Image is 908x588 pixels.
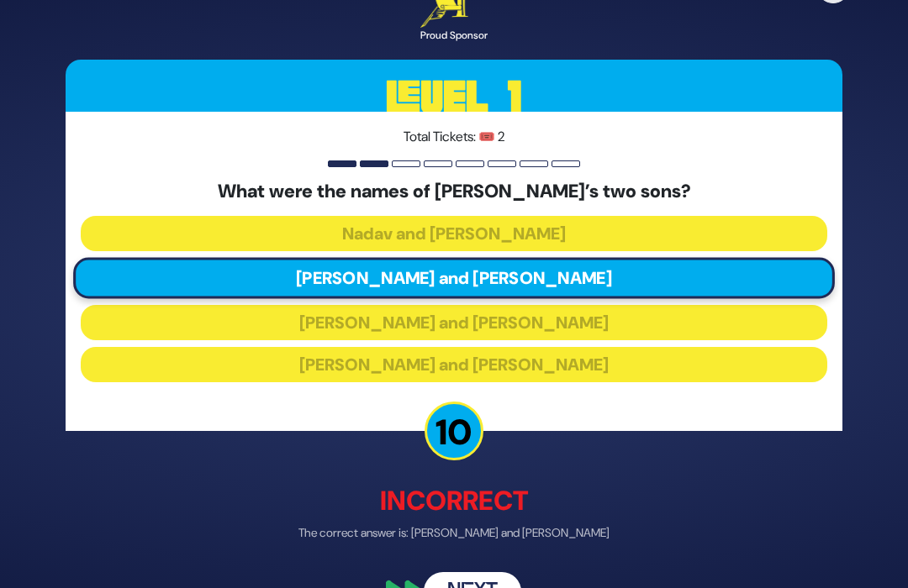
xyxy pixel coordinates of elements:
button: [PERSON_NAME] and [PERSON_NAME] [81,347,827,382]
p: 10 [425,402,483,460]
button: [PERSON_NAME] and [PERSON_NAME] [81,305,827,340]
p: Total Tickets: 🎟️ 2 [81,127,827,147]
h5: What were the names of [PERSON_NAME]’s two sons? [81,181,827,202]
h3: Level 1 [66,60,842,135]
p: The correct answer is: [PERSON_NAME] and [PERSON_NAME] [66,524,842,542]
button: [PERSON_NAME] and [PERSON_NAME] [73,258,835,299]
p: Incorrect [66,480,842,521]
div: Proud Sponsor [420,28,488,43]
button: Nadav and [PERSON_NAME] [81,216,827,251]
